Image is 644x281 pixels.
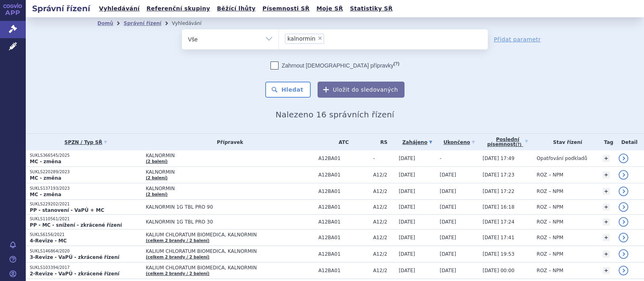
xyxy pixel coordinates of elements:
[537,189,563,194] span: ROZ – NPM
[318,189,369,194] span: A12BA01
[146,159,167,164] a: (2 balení)
[440,156,442,161] span: -
[326,33,331,43] input: kalnormin
[440,251,456,257] span: [DATE]
[537,172,563,178] span: ROZ – NPM
[30,207,104,213] strong: PP - stanovení - VaPÚ + MC
[369,134,395,150] th: RS
[318,172,369,178] span: A12BA01
[603,155,610,162] a: +
[30,192,61,197] strong: MC - změna
[318,251,369,257] span: A12BA01
[318,82,405,98] button: Uložit do sledovaných
[30,201,142,207] p: SUKLS229202/2021
[146,238,209,243] a: (celkem 2 brandy / 2 balení)
[318,219,369,225] span: A12BA01
[146,232,314,238] span: KALIUM CHLORATUM BIOMEDICA, KALNORMIN
[619,233,628,242] a: detail
[619,202,628,212] a: detail
[124,21,161,26] a: Správní řízení
[440,172,456,178] span: [DATE]
[440,137,479,148] a: Ukončeno
[30,271,120,277] strong: 2-Revize - VaPÚ - zkrácené řízení
[399,189,415,194] span: [DATE]
[619,217,628,227] a: detail
[172,17,212,29] li: Vyhledávání
[483,189,514,194] span: [DATE] 17:22
[440,204,456,210] span: [DATE]
[146,186,314,191] span: KALNORMIN
[146,169,314,175] span: KALNORMIN
[373,172,395,178] span: A12/2
[30,265,142,271] p: SUKLS103394/2017
[537,156,587,161] span: Opatřování podkladů
[373,251,395,257] span: A12/2
[615,134,644,150] th: Detail
[373,235,395,240] span: A12/2
[399,251,415,257] span: [DATE]
[483,134,533,150] a: Poslednípísemnost(?)
[275,110,394,119] span: Nalezeno 16 správních řízení
[318,204,369,210] span: A12BA01
[603,188,610,195] a: +
[440,219,456,225] span: [DATE]
[30,232,142,238] p: SUKLS6156/2021
[483,204,514,210] span: [DATE] 16:18
[483,156,514,161] span: [DATE] 17:49
[373,189,395,194] span: A12/2
[146,271,209,276] a: (celkem 2 brandy / 2 balení)
[146,265,314,271] span: KALIUM CHLORATUM BIOMEDICA, KALNORMIN
[603,267,610,274] a: +
[260,3,312,14] a: Písemnosti SŘ
[146,192,167,197] a: (2 balení)
[30,222,122,228] strong: PP - MC - snížení - zkrácené řízení
[30,186,142,191] p: SUKLS137193/2023
[537,219,563,225] span: ROZ – NPM
[314,134,369,150] th: ATC
[619,170,628,180] a: detail
[399,219,415,225] span: [DATE]
[483,235,514,240] span: [DATE] 17:41
[483,219,514,225] span: [DATE] 17:24
[30,238,67,244] strong: 4-Revize - MC
[516,142,522,147] abbr: (?)
[30,216,142,222] p: SUKLS110561/2021
[30,248,142,254] p: SUKLS146864/2020
[537,204,563,210] span: ROZ – NPM
[373,219,395,225] span: A12/2
[603,234,610,241] a: +
[30,137,142,148] a: SPZN / Typ SŘ
[30,169,142,175] p: SUKLS220289/2023
[373,204,395,210] span: A12/2
[373,156,395,161] span: -
[97,21,113,26] a: Domů
[603,203,610,211] a: +
[483,251,514,257] span: [DATE] 19:53
[537,251,563,257] span: ROZ – NPM
[265,82,311,98] button: Hledat
[394,61,399,66] abbr: (?)
[399,235,415,240] span: [DATE]
[440,235,456,240] span: [DATE]
[399,268,415,273] span: [DATE]
[146,248,314,254] span: KALIUM CHLORATUM BIOMEDICA, KALNORMIN
[537,235,563,240] span: ROZ – NPM
[373,268,395,273] span: A12/2
[215,3,258,14] a: Běžící lhůty
[318,235,369,240] span: A12BA01
[347,3,395,14] a: Statistiky SŘ
[30,153,142,158] p: SUKLS366545/2025
[30,159,61,164] strong: MC - změna
[287,36,316,41] span: kalnormin
[318,156,369,161] span: A12BA01
[603,218,610,226] a: +
[142,134,314,150] th: Přípravek
[30,254,120,260] strong: 3-Revize - VaPÚ - zkrácené řízení
[619,249,628,259] a: detail
[603,250,610,258] a: +
[97,3,142,14] a: Vyhledávání
[440,268,456,273] span: [DATE]
[619,266,628,275] a: detail
[440,189,456,194] span: [DATE]
[146,255,209,259] a: (celkem 2 brandy / 2 balení)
